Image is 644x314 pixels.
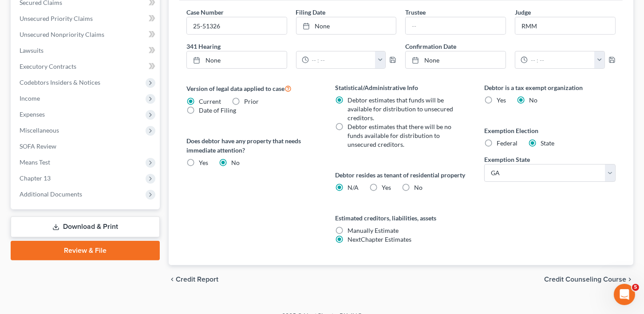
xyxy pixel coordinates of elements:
[182,42,401,51] label: 341 Hearing
[187,17,287,34] input: Enter case number...
[20,94,40,102] span: Income
[244,98,259,105] span: Prior
[199,106,236,114] span: Date of Filing
[20,15,93,22] span: Unsecured Priority Claims
[199,159,208,166] span: Yes
[169,276,176,283] i: chevron_left
[336,83,467,92] label: Statistical/Administrative Info
[186,136,318,155] label: Does debtor have any property that needs immediate attention?
[614,284,635,305] iframe: Intercom live chat
[20,47,43,54] span: Lawsuits
[20,158,50,166] span: Means Test
[529,96,537,104] span: No
[336,170,467,180] label: Debtor resides as tenant of residential property
[20,31,104,38] span: Unsecured Nonpriority Claims
[515,17,615,34] input: --
[348,123,452,148] span: Debtor estimates that there will be no funds available for distribution to unsecured creditors.
[187,51,287,68] a: None
[415,184,423,191] span: No
[12,43,160,59] a: Lawsuits
[11,216,160,237] a: Download & Print
[348,184,359,191] span: N/A
[169,276,218,283] button: chevron_left Credit Report
[632,284,639,291] span: 5
[348,227,399,234] span: Manually Estimate
[12,27,160,43] a: Unsecured Nonpriority Claims
[497,139,518,147] span: Federal
[484,83,616,92] label: Debtor is a tax exempt organization
[12,59,160,75] a: Executory Contracts
[176,276,218,283] span: Credit Report
[199,98,221,105] span: Current
[296,8,326,17] label: Filing Date
[348,96,454,122] span: Debtor estimates that funds will be available for distribution to unsecured creditors.
[401,42,620,51] label: Confirmation Date
[20,63,76,70] span: Executory Contracts
[406,51,506,68] a: None
[186,83,318,94] label: Version of legal data applied to case
[20,190,82,198] span: Additional Documents
[231,159,240,166] span: No
[309,51,375,68] input: -- : --
[541,139,554,147] span: State
[12,138,160,154] a: SOFA Review
[11,241,160,260] a: Review & File
[348,235,412,243] span: NextChapter Estimates
[484,155,530,164] label: Exemption State
[528,51,594,68] input: -- : --
[406,17,506,34] input: --
[484,126,616,135] label: Exemption Election
[20,126,59,134] span: Miscellaneous
[405,8,426,17] label: Trustee
[20,110,45,118] span: Expenses
[296,17,396,34] a: None
[497,96,506,104] span: Yes
[186,8,224,17] label: Case Number
[544,276,626,283] span: Credit Counseling Course
[20,142,56,150] span: SOFA Review
[336,213,467,223] label: Estimated creditors, liabilities, assets
[12,11,160,27] a: Unsecured Priority Claims
[544,276,633,283] button: Credit Counseling Course chevron_right
[20,174,51,182] span: Chapter 13
[626,276,633,283] i: chevron_right
[20,78,100,86] span: Codebtors Insiders & Notices
[382,184,391,191] span: Yes
[515,8,531,17] label: Judge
